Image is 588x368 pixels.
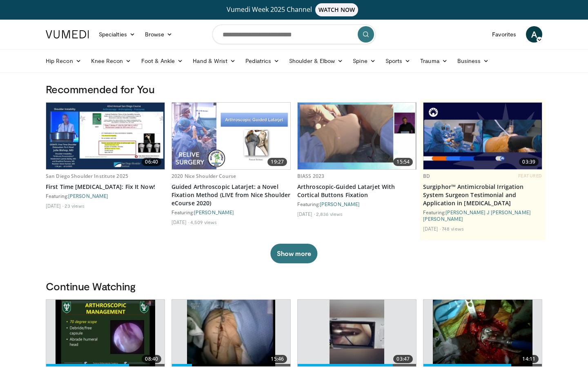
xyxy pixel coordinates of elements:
[519,158,539,166] span: 03:39
[142,355,161,363] span: 08:40
[142,158,161,166] span: 06:40
[46,183,165,191] a: First Time [MEDICAL_DATA]: Fix It Now!
[56,300,155,366] img: 2a451777-8de0-424c-a957-c9d56c67cf0c.620x360_q85_upscale.jpg
[330,300,384,366] img: 39caff7f-cd85-47fb-ab22-a3439169d78a.620x360_q85_upscale.jpg
[298,103,416,169] img: 2e59f567-673c-46e3-a757-84b3cddb9461.620x360_q85_upscale.jpg
[46,30,89,38] img: VuMedi Logo
[518,173,542,179] span: FEATURED
[94,26,140,43] a: Specialties
[297,183,416,199] a: Arthroscopic-Guided Latarjet With Cortical Buttons Fixation
[423,173,430,180] a: BD
[46,193,165,199] div: Featuring:
[171,183,291,207] a: Guided Arthroscopic Latarjet: a Novel Fixation Method (LIVE from Nice Shoulder eCourse 2020)
[188,53,241,69] a: Hand & Wrist
[297,173,324,180] a: BIASS 2023
[298,103,416,169] a: 15:54
[423,209,542,222] div: Featuring:
[270,244,317,263] button: Show more
[46,83,542,96] h3: Recommended for You
[171,219,189,225] li: [DATE]
[348,53,380,69] a: Spine
[136,53,188,69] a: Foot & Ankle
[297,211,315,217] li: [DATE]
[65,202,85,209] li: 23 views
[171,173,236,180] a: 2020 Nice Shoulder Course
[423,183,542,207] a: Surgiphor™ Antimicrobial Irrigation System Surgeon Testimonial and Application in [MEDICAL_DATA]
[267,355,287,363] span: 15:46
[298,300,416,366] a: 03:47
[519,355,539,363] span: 14:11
[526,26,542,43] a: A
[241,53,284,69] a: Pediatrics
[320,201,360,207] a: [PERSON_NAME]
[172,103,290,169] a: 19:27
[423,103,542,169] img: 70422da6-974a-44ac-bf9d-78c82a89d891.620x360_q85_upscale.jpg
[46,103,165,169] img: 520775e4-b945-4e52-ae3a-b4b1d9154673.620x360_q85_upscale.jpg
[41,53,86,69] a: Hip Recon
[315,3,359,16] span: WATCH NOW
[212,25,376,44] input: Search topics, interventions
[423,225,441,232] li: [DATE]
[46,103,165,169] a: 06:40
[423,209,531,222] a: [PERSON_NAME] J [PERSON_NAME] [PERSON_NAME]
[393,355,413,363] span: 03:47
[187,300,276,366] img: 38826_0000_3.png.620x360_q85_upscale.jpg
[393,158,413,166] span: 15:54
[46,202,63,209] li: [DATE]
[452,53,494,69] a: Business
[86,53,136,69] a: Knee Recon
[46,300,165,366] a: 08:40
[267,158,287,166] span: 19:27
[46,280,542,293] h3: Continue Watching
[316,211,343,217] li: 2,836 views
[171,209,291,215] div: Featuring:
[423,103,542,169] a: 03:39
[487,26,521,43] a: Favorites
[415,53,452,69] a: Trauma
[140,26,178,43] a: Browse
[47,3,541,16] a: Vumedi Week 2025 ChannelWATCH NOW
[297,201,416,207] div: Featuring:
[46,173,128,180] a: San Diego Shoulder Institute 2025
[172,103,290,169] img: bd556dd6-d2ca-44a0-9790-520f8bc1031c.jpg.620x360_q85_upscale.jpg
[194,209,234,215] a: [PERSON_NAME]
[190,219,217,225] li: 4,509 views
[442,225,464,232] li: 748 views
[284,53,348,69] a: Shoulder & Elbow
[68,193,108,199] a: [PERSON_NAME]
[381,53,416,69] a: Sports
[433,300,533,366] img: E3Io06GX5Di7Z1An5hMDoxOmdtO6xlQD_1.620x360_q85_upscale.jpg
[423,300,542,366] a: 14:11
[172,300,290,366] a: 15:46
